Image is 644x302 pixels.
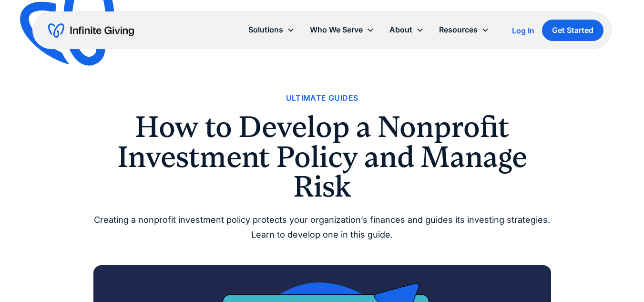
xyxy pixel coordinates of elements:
div: Solutions [241,20,302,40]
div: Solutions [248,23,283,36]
a: Get Started [542,20,603,41]
div: Creating a nonprofit investment policy protects your organization’s finances and guides its inves... [93,213,551,242]
div: Resources [439,23,478,36]
a: Log In [512,25,534,36]
h1: How to Develop a Nonprofit Investment Policy and Manage Risk [93,112,551,201]
div: Who We Serve [302,20,382,40]
div: Log In [512,27,534,34]
div: Resources [431,20,497,40]
div: About [382,20,431,40]
a: Ultimate Guides [286,92,358,104]
a: home [48,23,134,38]
div: About [389,23,412,36]
div: Who We Serve [310,23,363,36]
